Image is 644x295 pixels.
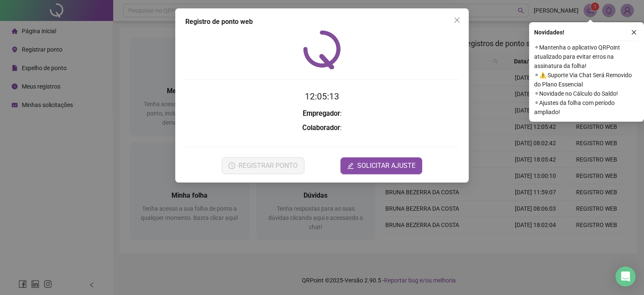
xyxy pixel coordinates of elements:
span: close [631,29,637,35]
span: ⚬ Novidade no Cálculo do Saldo! [534,89,639,98]
div: Open Intercom Messenger [615,266,636,287]
strong: Empregador [303,110,340,117]
div: Registro de ponto web [185,17,459,27]
span: ⚬ Ajustes da folha com período ampliado! [534,98,639,117]
button: editSOLICITAR AJUSTE [340,157,422,174]
span: ⚬ Mantenha o aplicativo QRPoint atualizado para evitar erros na assinatura da folha! [534,43,639,70]
time: 12:05:13 [305,91,339,102]
span: Novidades ! [534,28,564,37]
span: ⚬ ⚠️ Suporte Via Chat Será Removido do Plano Essencial [534,70,639,89]
button: REGISTRAR PONTO [222,157,304,174]
h3: : [185,108,459,119]
span: SOLICITAR AJUSTE [357,161,415,171]
h3: : [185,123,459,133]
img: QRPoint [303,30,341,69]
span: edit [347,162,354,169]
button: Close [450,13,464,27]
strong: Colaborador [302,124,340,132]
span: close [454,17,460,23]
